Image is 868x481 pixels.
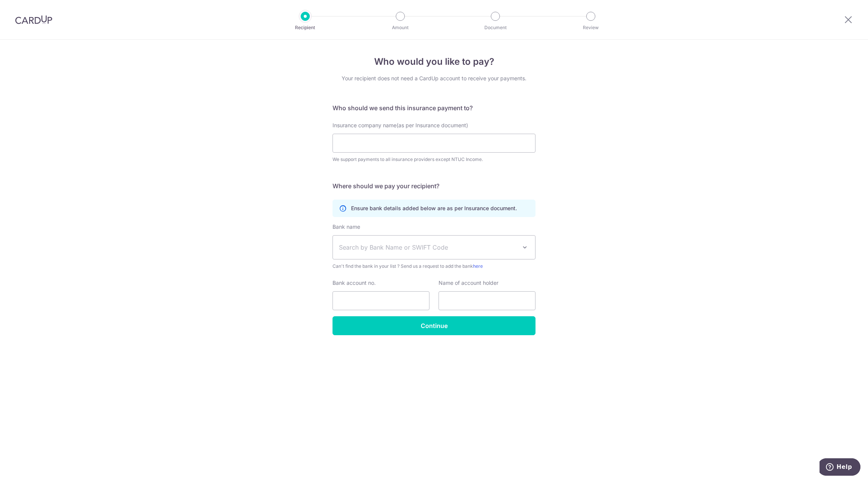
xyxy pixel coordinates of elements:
[333,156,535,163] div: We support payments to all insurance providers except NTUC Income.
[333,122,468,128] span: Insurance company name(as per Insurance document)
[820,458,860,477] iframe: Opens a widget where you can find more information
[17,5,33,12] span: Help
[439,279,498,287] label: Name of account holder
[333,316,535,335] input: Continue
[333,103,535,112] h5: Who should we send this insurance payment to?
[15,15,52,24] img: CardUp
[333,55,535,69] h4: Who would you like to pay?
[467,24,523,31] p: Document
[333,181,535,191] h5: Where should we pay your recipient?
[563,24,619,31] p: Review
[333,262,535,270] span: Can't find the bank in your list ? Send us a request to add the bank
[333,75,535,82] div: Your recipient does not need a CardUp account to receive your payments.
[372,24,428,31] p: Amount
[333,223,360,231] label: Bank name
[339,243,517,252] span: Search by Bank Name or SWIFT Code
[473,263,483,269] a: here
[277,24,333,31] p: Recipient
[351,205,517,212] p: Ensure bank details added below are as per Insurance document.
[333,279,376,287] label: Bank account no.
